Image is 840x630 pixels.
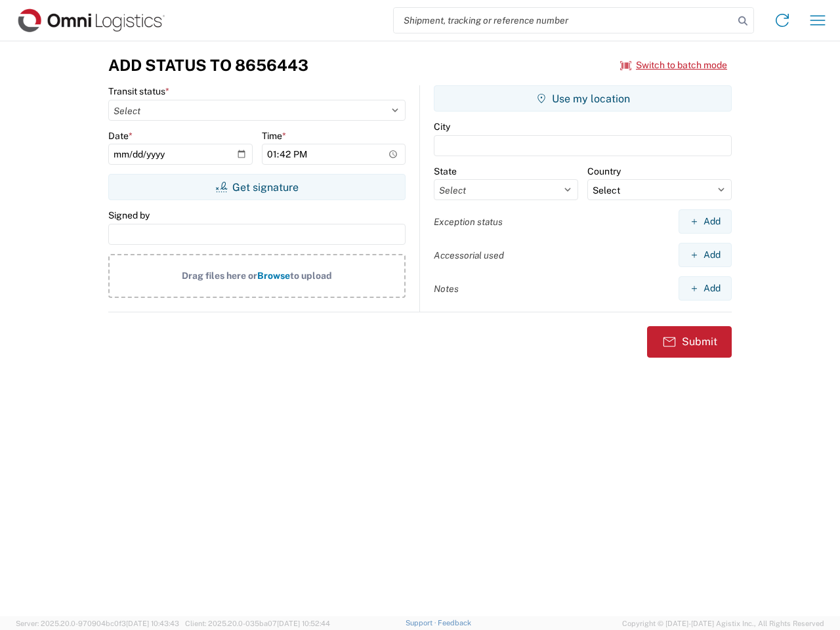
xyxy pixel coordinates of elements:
[434,165,457,177] label: State
[262,130,286,142] label: Time
[438,619,471,627] a: Feedback
[108,85,169,97] label: Transit status
[277,619,330,627] span: [DATE] 10:52:44
[434,283,459,295] label: Notes
[647,326,732,358] button: Submit
[290,270,332,281] span: to upload
[679,276,732,301] button: Add
[620,54,727,76] button: Switch to batch mode
[185,619,330,627] span: Client: 2025.20.0-035ba07
[126,619,179,627] span: [DATE] 10:43:43
[108,174,406,200] button: Get signature
[587,165,621,177] label: Country
[622,618,824,629] span: Copyright © [DATE]-[DATE] Agistix Inc., All Rights Reserved
[434,121,450,133] label: City
[406,619,438,627] a: Support
[108,56,308,75] h3: Add Status to 8656443
[108,209,150,221] label: Signed by
[16,619,179,627] span: Server: 2025.20.0-970904bc0f3
[679,243,732,267] button: Add
[394,8,734,33] input: Shipment, tracking or reference number
[679,209,732,234] button: Add
[257,270,290,281] span: Browse
[434,216,503,228] label: Exception status
[182,270,257,281] span: Drag files here or
[434,85,732,112] button: Use my location
[108,130,133,142] label: Date
[434,249,504,261] label: Accessorial used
